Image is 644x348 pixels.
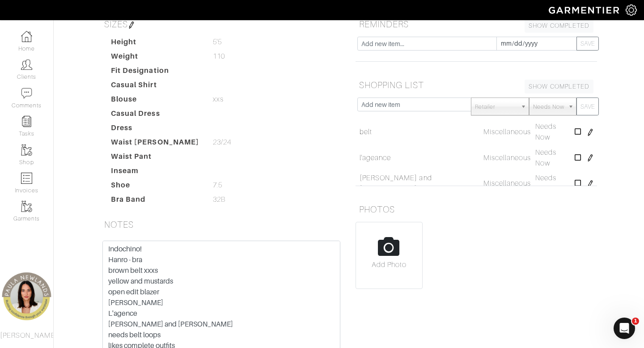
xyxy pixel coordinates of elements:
[21,144,32,156] img: garments-icon-b7da505a4dc4fd61783c78ac3ca0ef83fa9d6f193b1c9dc38574b1d14d53ca28.png
[525,80,593,93] a: SHOW COMPLETED
[213,137,231,148] span: 23/24
[475,98,517,116] span: Retailer
[101,15,342,33] h5: SIZES
[535,123,556,141] span: Needs Now
[535,174,556,193] span: Needs Now
[535,149,556,167] span: Needs Now
[104,65,206,80] dt: Fit Designation
[360,127,372,137] a: belt
[483,128,531,136] span: Miscellaneous
[104,80,206,94] dt: Casual Shirt
[626,4,637,16] img: gear-icon-white-bd11855cb880d31180b6d7d6211b90ccbf57a29d726f0c71d8c61bd08dd39cc2.png
[104,108,206,123] dt: Casual Dress
[356,76,597,94] h5: SHOPPING LIST
[128,21,135,29] img: pen-cf24a1663064a2ec1b9c1bd2387e9de7a2fa800b781884d57f21acf72779bad2.png
[21,116,32,127] img: reminder-icon-8004d30b9f0a5d33ae49ab947aed9ed385cf756f9e5892f1edd6e32f2345188e.png
[104,180,206,194] dt: Shoe
[587,154,594,161] img: pen-cf24a1663064a2ec1b9c1bd2387e9de7a2fa800b781884d57f21acf72779bad2.png
[21,31,32,42] img: dashboard-icon-dbcd8f5a0b271acd01030246c82b418ddd0df26cd7fceb0bd07c9910d44c42f6.png
[213,51,225,62] span: 110
[360,173,479,194] a: [PERSON_NAME] and [PERSON_NAME]
[533,98,564,116] span: Needs Now
[104,151,206,166] dt: Waist Pant
[360,153,391,163] a: l'ageance
[21,88,32,99] img: comment-icon-a0a6a9ef722e966f86d9cbdc48e553b5cf19dbc54f86b18d962a5391bc8f6eb6.png
[576,98,599,115] button: SAVE
[104,194,206,208] dt: Bra Band
[213,94,224,105] span: xxs
[544,2,626,18] img: garmentier-logo-header-white-b43fb05a5012e4ada735d5af1a66efaba907eab6374d6393d1fbf88cb4ef424d.png
[213,180,222,191] span: 7.5
[614,318,635,339] iframe: Intercom live chat
[104,37,206,51] dt: Height
[357,37,497,51] input: Add new item...
[104,166,206,180] dt: Inseam
[213,37,222,47] span: 5'5
[213,194,225,205] span: 32B
[21,59,32,70] img: clients-icon-6bae9207a08558b7cb47a8932f037763ab4055f8c8b6bfacd5dc20c3e0201464.png
[101,216,342,233] h5: NOTES
[525,19,593,33] a: SHOW COMPLETED
[356,200,597,218] h5: PHOTOS
[356,15,597,33] h5: REMINDERS
[632,318,639,325] span: 1
[104,94,206,108] dt: Blouse
[576,37,599,51] button: SAVE
[104,123,206,137] dt: Dress
[587,129,594,136] img: pen-cf24a1663064a2ec1b9c1bd2387e9de7a2fa800b781884d57f21acf72779bad2.png
[357,98,471,111] input: Add new item
[21,201,32,212] img: garments-icon-b7da505a4dc4fd61783c78ac3ca0ef83fa9d6f193b1c9dc38574b1d14d53ca28.png
[104,137,206,151] dt: Waist [PERSON_NAME]
[104,51,206,65] dt: Weight
[21,173,32,184] img: orders-icon-0abe47150d42831381b5fb84f609e132dff9fe21cb692f30cb5eec754e2cba89.png
[483,154,531,162] span: Miscellaneous
[483,179,531,187] span: Miscellaneous
[587,180,594,187] img: pen-cf24a1663064a2ec1b9c1bd2387e9de7a2fa800b781884d57f21acf72779bad2.png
